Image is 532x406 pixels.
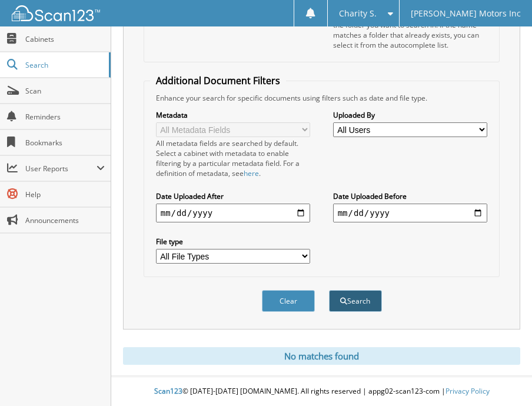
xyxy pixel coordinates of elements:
[333,110,488,120] label: Uploaded By
[411,10,521,17] span: [PERSON_NAME] Motors Inc
[12,5,100,21] img: scan123-logo-white.svg
[150,93,494,103] div: Enhance your search for specific documents using filters such as date and file type.
[25,112,105,122] span: Reminders
[25,86,105,96] span: Scan
[123,347,520,365] div: No matches found
[25,189,105,199] span: Help
[333,191,488,201] label: Date Uploaded Before
[25,60,103,70] span: Search
[156,191,311,201] label: Date Uploaded After
[339,10,377,17] span: Charity S.
[156,110,311,120] label: Metadata
[445,386,490,396] a: Privacy Policy
[156,204,311,222] input: start
[154,386,182,396] span: Scan123
[156,138,311,178] div: All metadata fields are searched by default. Select a cabinet with metadata to enable filtering b...
[262,290,315,312] button: Clear
[329,290,382,312] button: Search
[25,34,105,44] span: Cabinets
[333,204,488,222] input: end
[25,138,105,148] span: Bookmarks
[333,10,488,50] div: Select a cabinet and begin typing the name of the folder you want to search in. If the name match...
[111,377,532,406] div: © [DATE]-[DATE] [DOMAIN_NAME]. All rights reserved | appg02-scan123-com |
[25,215,105,225] span: Announcements
[156,237,311,247] label: File type
[244,168,259,178] a: here
[150,74,286,87] legend: Additional Document Filters
[473,350,532,406] iframe: Chat Widget
[25,164,97,174] span: User Reports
